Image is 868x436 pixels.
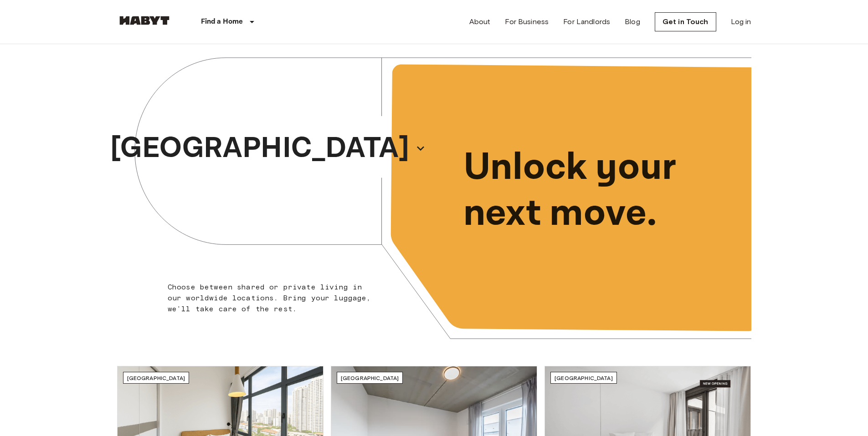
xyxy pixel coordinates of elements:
[563,16,610,27] a: For Landlords
[731,16,751,27] a: Log in
[110,127,409,170] p: [GEOGRAPHIC_DATA]
[469,16,491,27] a: About
[341,375,399,381] span: [GEOGRAPHIC_DATA]
[127,375,185,381] span: [GEOGRAPHIC_DATA]
[201,16,243,27] p: Find a Home
[555,375,613,381] span: [GEOGRAPHIC_DATA]
[117,16,172,25] img: Habyt
[107,124,429,173] button: [GEOGRAPHIC_DATA]
[168,282,377,314] p: Choose between shared or private living in our worldwide locations. Bring your luggage, we'll tak...
[655,12,716,31] a: Get in Touch
[463,145,737,237] p: Unlock your next move.
[505,16,549,27] a: For Business
[625,16,640,27] a: Blog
